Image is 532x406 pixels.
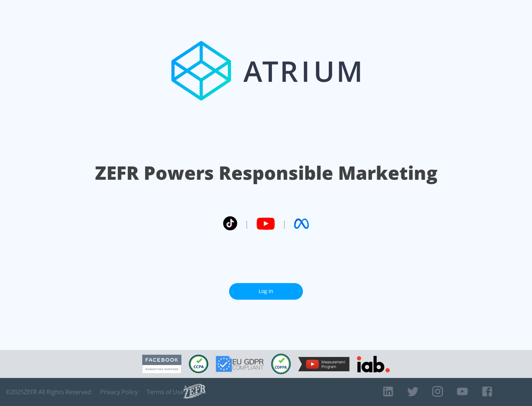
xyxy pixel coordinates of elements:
span: | [245,218,249,229]
img: YouTube Measurement Program [298,357,349,371]
img: Facebook Marketing Partner [142,355,181,374]
a: Privacy Policy [100,388,138,396]
a: Log In [229,283,303,300]
img: IAB [357,356,390,372]
a: Terms of Use [147,388,184,396]
h1: ZEFR Powers Responsible Marketing [95,160,437,186]
img: CCPA Compliant [189,355,208,373]
img: GDPR Compliant [216,356,264,372]
span: | [282,218,287,229]
span: © 2025 ZEFR All Rights Reserved [6,388,91,396]
img: COPPA Compliant [271,354,291,374]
